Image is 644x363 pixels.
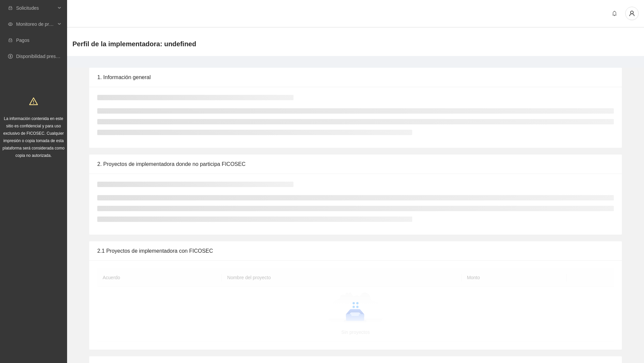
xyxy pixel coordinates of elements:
span: inbox [8,6,13,10]
div: 2.1 Proyectos de implementadora con FICOSEC [97,241,614,260]
span: Solicitudes [16,1,56,15]
span: La información contenida en este sitio es confidencial y para uso exclusivo de FICOSEC. Cualquier... [3,116,65,158]
button: user [625,7,639,20]
div: 2. Proyectos de implementadora donde no participa FICOSEC [97,155,614,174]
button: bell [609,8,620,19]
span: user [626,10,638,16]
span: Monitoreo de proyectos [16,17,56,31]
a: Disponibilidad presupuestal [16,54,73,59]
span: bell [609,11,620,16]
span: Perfil de la implementadora: undefined [72,39,196,49]
a: Pagos [16,38,30,43]
span: eye [8,22,13,26]
div: 1. Información general [97,68,614,87]
span: warning [29,97,38,106]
